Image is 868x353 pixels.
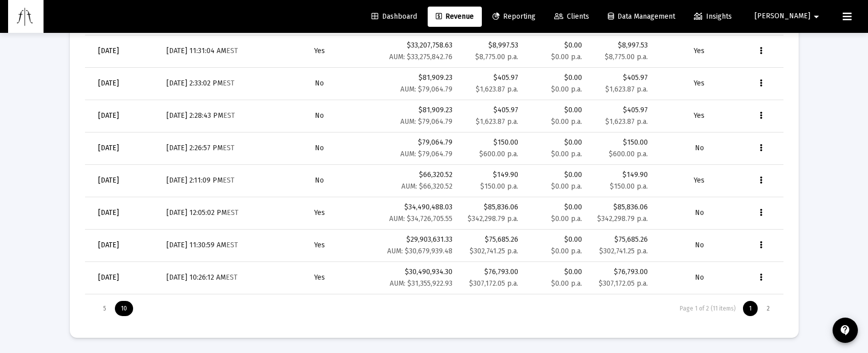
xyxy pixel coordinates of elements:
[605,117,648,126] small: $1,623.87 p.a.
[609,150,648,158] small: $600.00 p.a.
[658,175,740,186] div: Yes
[223,79,234,87] small: EST
[592,267,648,277] div: $76,793.00
[167,111,269,121] div: [DATE] 2:28:43 PM
[551,247,582,255] small: $0.00 p.a.
[528,40,582,62] div: $0.00
[370,73,452,95] div: $81,909.23
[680,305,736,313] div: Page 1 of 2 (11 items)
[167,78,269,89] div: [DATE] 2:33:02 PM
[742,6,835,26] button: [PERSON_NAME]
[389,53,452,61] small: AUM: $33,275,842.76
[605,53,648,61] small: $8,775.00 p.a.
[226,47,238,55] small: EST
[592,235,648,245] div: $75,685.26
[610,182,648,191] small: $150.00 p.a.
[492,12,535,21] span: Reporting
[115,301,133,316] div: Display 10 items on page
[658,208,740,218] div: No
[223,176,234,185] small: EST
[600,7,683,27] a: Data Management
[98,241,119,249] span: [DATE]
[592,73,648,83] div: $405.97
[400,117,452,126] small: AUM: $79,064.79
[554,12,589,21] span: Clients
[551,85,582,94] small: $0.00 p.a.
[484,7,544,27] a: Reporting
[551,150,582,158] small: $0.00 p.a.
[167,175,269,186] div: [DATE] 2:11:09 PM
[597,214,648,223] small: $342,298.79 p.a.
[167,46,269,56] div: [DATE] 11:31:04 AM
[658,46,740,56] div: Yes
[167,143,269,153] div: [DATE] 2:26:57 PM
[363,7,425,27] a: Dashboard
[551,182,582,191] small: $0.00 p.a.
[479,150,518,158] small: $600.00 p.a.
[98,176,119,185] span: [DATE]
[90,106,127,126] a: [DATE]
[279,111,360,121] div: No
[686,7,740,27] a: Insights
[468,214,518,223] small: $342,298.79 p.a.
[463,267,518,277] div: $76,793.00
[428,7,482,27] a: Revenue
[551,117,582,126] small: $0.00 p.a.
[599,247,648,255] small: $302,741.25 p.a.
[761,301,776,316] div: Page 2
[592,105,648,115] div: $405.97
[400,150,452,158] small: AUM: $79,064.79
[279,46,360,56] div: Yes
[463,235,518,245] div: $75,685.26
[97,301,112,316] div: Display 5 items on page
[98,79,119,87] span: [DATE]
[592,40,648,51] div: $8,997.53
[98,111,119,120] span: [DATE]
[470,247,518,255] small: $302,741.25 p.a.
[528,105,582,127] div: $0.00
[16,7,36,27] img: Dashboard
[658,78,740,89] div: Yes
[279,143,360,153] div: No
[592,202,648,212] div: $85,836.06
[401,182,452,191] small: AUM: $66,320.52
[605,85,648,94] small: $1,623.87 p.a.
[475,53,518,61] small: $8,775.00 p.a.
[370,235,452,256] div: $29,903,631.33
[528,170,582,192] div: $0.00
[370,138,452,159] div: $79,064.79
[463,40,518,51] div: $8,997.53
[810,7,822,27] mat-icon: arrow_drop_down
[436,12,474,21] span: Revenue
[551,53,582,61] small: $0.00 p.a.
[90,268,127,288] a: [DATE]
[528,73,582,95] div: $0.00
[90,41,127,61] a: [DATE]
[469,279,518,288] small: $307,172.05 p.a.
[370,105,452,127] div: $81,909.23
[551,214,582,223] small: $0.00 p.a.
[528,267,582,289] div: $0.00
[599,279,648,288] small: $307,172.05 p.a.
[400,85,452,94] small: AUM: $79,064.79
[167,273,269,283] div: [DATE] 10:26:12 AM
[279,273,360,283] div: Yes
[658,273,740,283] div: No
[480,182,518,191] small: $150.00 p.a.
[90,73,127,94] a: [DATE]
[370,267,452,289] div: $30,490,934.30
[90,203,127,223] a: [DATE]
[370,40,452,62] div: $33,207,758.63
[592,170,648,180] div: $149.90
[85,294,783,323] div: Page Navigation
[546,7,597,27] a: Clients
[476,117,518,126] small: $1,623.87 p.a.
[167,240,269,250] div: [DATE] 11:30:59 AM
[592,138,648,148] div: $150.00
[658,111,740,121] div: Yes
[463,170,518,180] div: $149.90
[98,208,119,217] span: [DATE]
[223,144,234,152] small: EST
[98,47,119,55] span: [DATE]
[387,247,452,255] small: AUM: $30,679,939.48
